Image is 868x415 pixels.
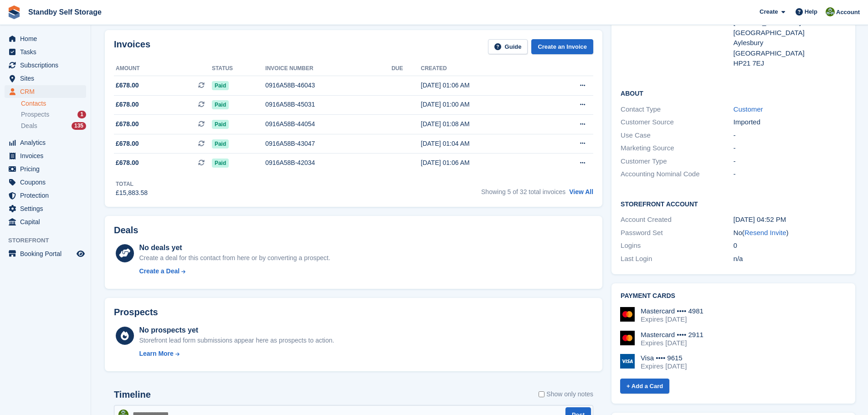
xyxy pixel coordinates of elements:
th: Amount [114,61,212,76]
div: Mastercard •••• 2911 [641,331,704,339]
div: [GEOGRAPHIC_DATA] [734,48,846,59]
div: - [734,130,846,141]
div: Last Login [621,254,733,264]
span: Subscriptions [20,59,75,72]
div: No [734,228,846,238]
div: [DATE] 01:06 AM [421,158,545,168]
span: £678.00 [116,119,139,129]
h2: Invoices [114,39,150,54]
a: + Add a Card [620,379,669,394]
div: Address [621,17,733,69]
img: Steve Hambridge [826,7,835,16]
div: 0916A58B-46043 [265,81,391,90]
img: Mastercard Logo [620,307,635,322]
span: Paid [212,81,229,90]
div: - [734,169,846,179]
span: Invoices [20,149,75,162]
div: [DATE] 01:08 AM [421,119,545,129]
img: stora-icon-8386f47178a22dfd0bd8f6a31ec36ba5ce8667c1dd55bd0f319d3a0aa187defe.svg [7,5,21,19]
div: n/a [734,254,846,264]
span: Paid [212,120,229,129]
span: £678.00 [116,158,139,168]
span: Tasks [20,46,75,58]
div: 0916A58B-42034 [265,158,391,168]
div: Storefront lead form submissions appear here as prospects to action. [139,336,334,345]
a: Customer [734,105,763,113]
div: 0916A58B-43047 [265,139,391,149]
span: ( ) [742,229,789,236]
div: - [734,143,846,154]
h2: Prospects [114,307,158,318]
span: Booking Portal [20,247,75,260]
span: £678.00 [116,139,139,149]
span: Sites [20,72,75,85]
a: menu [5,149,86,162]
div: 135 [72,122,86,130]
div: Visa •••• 9615 [641,354,687,362]
div: [DATE] 01:06 AM [421,81,545,90]
a: menu [5,247,86,260]
span: £678.00 [116,100,139,109]
a: Create an Invoice [531,39,593,54]
a: Create a Deal [139,266,330,276]
div: 1 [77,111,86,118]
div: Accounting Nominal Code [621,169,733,179]
div: Total [116,180,148,188]
a: Prospects 1 [21,110,86,119]
div: 0916A58B-44054 [265,119,391,129]
a: menu [5,46,86,58]
a: menu [5,32,86,45]
span: Settings [20,202,75,215]
a: menu [5,59,86,72]
span: Analytics [20,136,75,149]
a: Resend Invite [745,229,786,236]
input: Show only notes [539,389,544,399]
div: - [734,156,846,167]
a: menu [5,72,86,85]
h2: Payment cards [621,292,846,300]
a: menu [5,136,86,149]
img: Mastercard Logo [620,331,635,345]
span: Account [836,8,860,17]
a: Contacts [21,99,86,108]
h2: Timeline [114,389,151,400]
div: [GEOGRAPHIC_DATA] [734,28,846,38]
a: Learn More [139,349,334,359]
span: Help [805,7,817,16]
h2: Deals [114,225,138,236]
div: No prospects yet [139,325,334,336]
span: Coupons [20,176,75,189]
div: HP21 7EJ [734,58,846,69]
a: menu [5,215,86,228]
div: [DATE] 01:00 AM [421,100,545,109]
span: £678.00 [116,81,139,90]
span: Showing 5 of 32 total invoices [481,188,565,195]
a: Standby Self Storage [25,5,105,20]
div: 0916A58B-45031 [265,100,391,109]
div: Account Created [621,215,733,225]
span: Pricing [20,163,75,175]
div: No deals yet [139,242,330,253]
a: Preview store [75,248,86,259]
span: Deals [21,122,37,130]
div: Password Set [621,228,733,238]
div: £15,883.58 [116,188,148,198]
th: Due [391,61,421,76]
div: Learn More [139,349,173,359]
a: menu [5,85,86,98]
div: Customer Type [621,156,733,167]
th: Created [421,61,545,76]
label: Show only notes [539,389,593,399]
div: Expires [DATE] [641,315,704,323]
a: menu [5,163,86,175]
th: Invoice number [265,61,391,76]
a: menu [5,202,86,215]
a: menu [5,176,86,189]
span: Home [20,32,75,45]
span: Capital [20,215,75,228]
span: Storefront [8,236,91,245]
div: Customer Source [621,117,733,128]
span: CRM [20,85,75,98]
div: Create a deal for this contact from here or by converting a prospect. [139,253,330,263]
div: Contact Type [621,104,733,115]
